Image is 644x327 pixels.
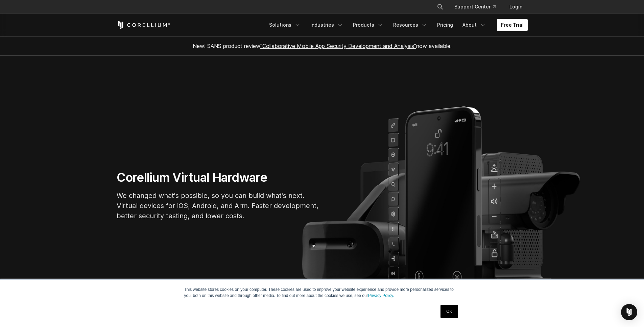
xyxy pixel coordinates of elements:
p: This website stores cookies on your computer. These cookies are used to improve your website expe... [184,286,460,299]
a: "Collaborative Mobile App Security Development and Analysis" [260,43,416,49]
a: Products [349,19,388,31]
a: Privacy Policy. [368,293,394,298]
div: Open Intercom Messenger [621,304,637,320]
div: Navigation Menu [265,19,528,31]
a: Pricing [433,19,457,31]
span: New! SANS product review now available. [193,43,452,49]
p: We changed what's possible, so you can build what's next. Virtual devices for iOS, Android, and A... [117,191,319,221]
a: OK [440,305,458,318]
a: Resources [389,19,432,31]
a: Industries [306,19,348,31]
a: Support Center [449,1,501,13]
h1: Corellium Virtual Hardware [117,170,319,185]
a: Free Trial [497,19,528,31]
button: Search [434,1,446,13]
a: Login [504,1,528,13]
a: About [458,19,490,31]
div: Navigation Menu [429,1,528,13]
a: Corellium Home [117,21,170,29]
a: Solutions [265,19,305,31]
